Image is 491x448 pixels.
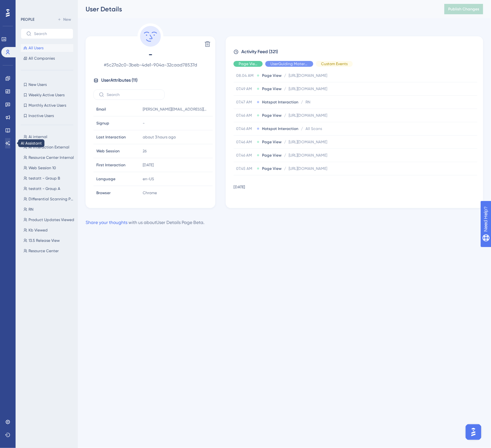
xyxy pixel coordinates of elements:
[29,134,47,139] span: Ai internal
[143,190,157,195] span: Chrome
[143,135,176,139] time: about 3 hours ago
[262,153,281,158] span: Page View
[29,196,75,202] span: Differential Scanning Post
[289,113,327,118] span: [URL][DOMAIN_NAME]
[96,176,115,182] span: Language
[236,153,254,158] span: 07.46 AM
[29,248,59,253] span: Resource Center
[262,113,281,118] span: Page View
[301,100,303,105] span: /
[143,107,208,112] span: [PERSON_NAME][EMAIL_ADDRESS][PERSON_NAME][DOMAIN_NAME]
[63,17,71,22] span: New
[21,81,73,88] button: New Users
[305,100,310,105] span: RN
[29,207,33,212] span: RN
[101,77,138,84] span: User Attributes ( 11 )
[448,6,479,12] span: Publish Changes
[236,73,254,78] span: 08.04 AM
[284,139,286,145] span: /
[21,133,77,141] button: Ai internal
[236,139,254,145] span: 07.46 AM
[239,61,257,66] span: Page View
[321,61,348,66] span: Custom Events
[21,44,73,52] button: All Users
[21,185,77,193] button: testatt - Group A
[236,113,254,118] span: 07.46 AM
[29,45,43,51] span: All Users
[96,148,120,154] span: Web Session
[284,86,286,91] span: /
[29,113,54,118] span: Inactive Users
[29,217,74,222] span: Product Updates Viewed
[29,155,74,160] span: Resource Center Internal
[262,126,298,131] span: Hotspot Interaction
[21,247,77,255] button: Resource Center
[289,166,327,171] span: [URL][DOMAIN_NAME]
[284,113,286,118] span: /
[284,73,286,78] span: /
[29,92,65,98] span: Weekly Active Users
[15,2,41,9] span: Need Help?
[270,61,308,66] span: UserGuiding Material
[236,100,254,105] span: 07.47 AM
[96,162,126,168] span: First Interaction
[21,101,73,109] button: Monthly Active Users
[21,143,77,151] button: Ai Interaction External
[21,112,73,120] button: Inactive Users
[29,176,60,181] span: testatt - Group B
[262,139,281,145] span: Page View
[55,16,73,23] button: New
[86,218,204,226] div: with us about User Details Page Beta .
[21,206,77,213] button: RN
[236,126,254,131] span: 07.46 AM
[21,164,77,172] button: Web Session 10
[86,5,428,14] div: User Details
[289,73,327,78] span: [URL][DOMAIN_NAME]
[96,121,109,126] span: Signup
[29,165,56,171] span: Web Session 10
[262,73,281,78] span: Page View
[93,49,208,60] span: -
[107,92,159,97] input: Search
[262,166,281,171] span: Page View
[29,228,48,233] span: Kb Viewed
[284,166,286,171] span: /
[93,61,208,69] span: # 5c27a2c0-3beb-4de1-904a-32caad78537d
[21,195,77,203] button: Differential Scanning Post
[262,86,281,91] span: Page View
[464,422,483,442] iframe: UserGuiding AI Assistant Launcher
[34,31,68,36] input: Search
[236,166,254,171] span: 07.45 AM
[21,54,73,62] button: All Companies
[143,148,147,154] span: 26
[21,91,73,99] button: Weekly Active Users
[21,174,77,182] button: testatt - Group B
[96,135,126,140] span: Last Interaction
[143,121,145,126] span: -
[96,107,106,112] span: Email
[29,186,60,191] span: testatt - Group A
[29,238,60,243] span: 13.5 Release View
[143,176,154,182] span: en-US
[21,226,77,234] button: Kb Viewed
[29,103,66,108] span: Monthly Active Users
[301,126,303,131] span: /
[29,145,69,150] span: Ai Interaction External
[29,82,47,87] span: New Users
[241,48,278,56] span: Activity Feed (321)
[143,163,154,167] time: [DATE]
[289,139,327,145] span: [URL][DOMAIN_NAME]
[21,237,77,244] button: 13.5 Release View
[289,86,327,91] span: [URL][DOMAIN_NAME]
[86,220,127,225] a: Share your thoughts
[262,100,298,105] span: Hotspot Interaction
[284,153,286,158] span: /
[234,175,477,196] td: [DATE]
[444,4,483,14] button: Publish Changes
[96,190,111,195] span: Browser
[236,86,254,91] span: 07.49 AM
[289,153,327,158] span: [URL][DOMAIN_NAME]
[21,216,77,224] button: Product Updates Viewed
